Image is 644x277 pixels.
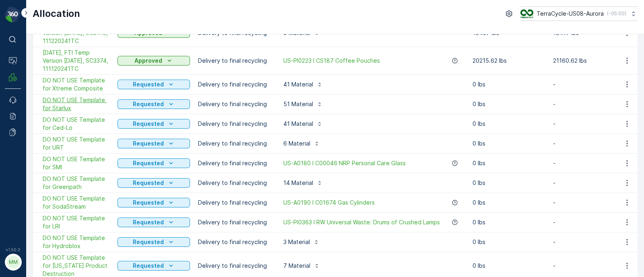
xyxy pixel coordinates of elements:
[133,238,164,246] p: Requested
[43,49,109,73] span: [DATE], FTI Temp Version [DATE], SC3374, 111120241TC
[43,175,109,191] a: DO NOT USE Template for Greenpath
[133,159,164,167] p: Requested
[198,262,270,270] p: Delivery to final recycling
[279,176,328,189] button: 14 Material
[118,56,190,66] button: Approved
[118,261,190,271] button: Requested
[473,80,545,88] p: 0 lbs
[133,262,164,270] p: Requested
[279,137,325,150] button: 6 Material
[198,80,270,88] p: Delivery to final recycling
[279,236,324,248] button: 3 Material
[553,140,625,148] p: -
[283,238,310,246] p: 3 Material
[537,10,604,18] p: TerraCycle-US08-Aurora
[473,57,545,65] p: 20215.62 lbs
[198,57,270,65] p: Delivery to final recycling
[473,218,545,226] p: 0 lbs
[553,179,625,187] p: -
[7,256,20,269] div: MM
[553,100,625,108] p: -
[133,120,164,128] p: Requested
[283,57,380,65] a: US-PI0223 I CS187 Coffee Pouches
[43,214,109,230] a: DO NOT USE Template for LRI
[118,178,190,188] button: Requested
[473,140,545,148] p: 0 lbs
[43,96,109,112] a: DO NOT USE Template for Starlux
[607,10,626,17] p: ( -05:00 )
[553,262,625,270] p: -
[553,199,625,207] p: -
[283,100,313,108] p: 51 Material
[553,218,625,226] p: -
[118,198,190,207] button: Requested
[279,98,328,111] button: 51 Material
[283,159,406,167] a: US-A0180 I C00046 NRP Personal Care Glass
[198,179,270,187] p: Delivery to final recycling
[198,140,270,148] p: Delivery to final recycling
[118,237,190,247] button: Requested
[43,135,109,152] a: DO NOT USE Template for URT
[283,179,313,187] p: 14 Material
[473,179,545,187] p: 0 lbs
[279,117,328,130] button: 41 Material
[473,100,545,108] p: 0 lbs
[553,159,625,167] p: -
[43,195,109,211] a: DO NOT USE Template for SodaStream
[134,57,162,65] p: Approved
[283,80,313,88] p: 41 Material
[43,76,109,92] span: DO NOT USE Template for Xtreme Composite
[198,100,270,108] p: Delivery to final recycling
[279,259,325,272] button: 7 Material
[473,199,545,207] p: 0 lbs
[473,120,545,128] p: 0 lbs
[520,6,638,21] button: TerraCycle-US08-Aurora(-05:00)
[133,218,164,226] p: Requested
[198,218,270,226] p: Delivery to final recycling
[133,140,164,148] p: Requested
[283,199,375,207] a: US-A0190 I C01674 Gas Cylinders
[43,155,109,171] a: DO NOT USE Template for SMI
[198,159,270,167] p: Delivery to final recycling
[553,120,625,128] p: -
[473,262,545,270] p: 0 lbs
[283,262,310,270] p: 7 Material
[118,158,190,168] button: Requested
[283,120,313,128] p: 41 Material
[553,238,625,246] p: -
[118,217,190,227] button: Requested
[283,140,310,148] p: 6 Material
[43,49,109,73] a: 11/11/24, FTI Temp Version Nov 2024, SC3374, 111120241TC
[33,7,80,20] p: Allocation
[553,80,625,88] p: -
[279,78,328,91] button: 41 Material
[5,6,21,23] img: logo
[283,218,440,226] a: US-PI0363 I RW Universal Waste: Drums of Crushed Lamps
[43,234,109,250] a: DO NOT USE Template for Hydroblox
[133,80,164,88] p: Requested
[198,238,270,246] p: Delivery to final recycling
[133,179,164,187] p: Requested
[43,116,109,132] a: DO NOT USE Template for Ced-Lo
[198,120,270,128] p: Delivery to final recycling
[133,199,164,207] p: Requested
[5,247,21,252] span: v 1.50.3
[553,57,625,65] p: 21160.62 lbs
[473,159,545,167] p: 0 lbs
[118,139,190,148] button: Requested
[520,9,533,18] img: image_ci7OI47.png
[198,199,270,207] p: Delivery to final recycling
[118,80,190,89] button: Requested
